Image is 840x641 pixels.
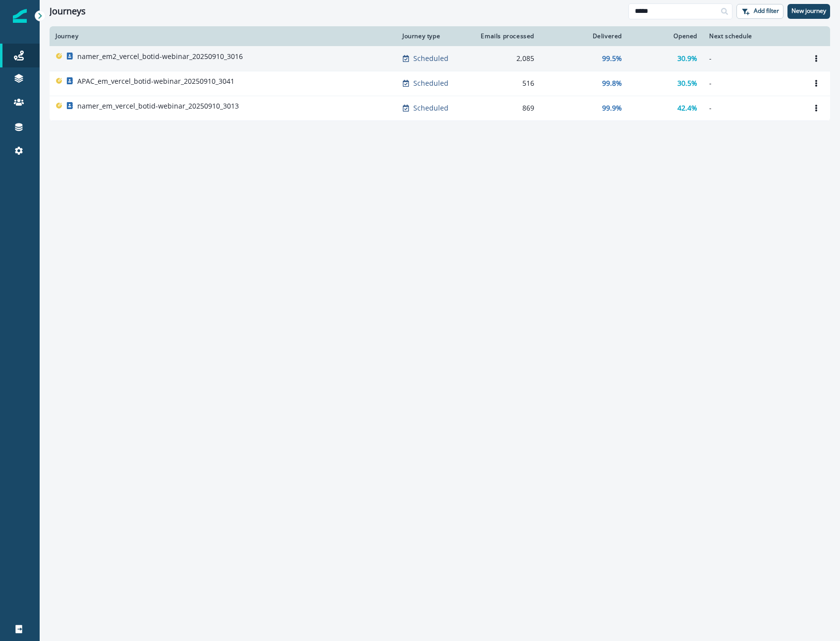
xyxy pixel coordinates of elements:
[808,51,824,66] button: Options
[677,78,697,88] p: 30.5%
[709,78,796,88] p: -
[77,76,234,86] p: APAC_em_vercel_botid-webinar_20250910_3041
[50,96,830,120] a: namer_em_vercel_botid-webinar_20250910_3013Scheduled86999.9%42.4%-Options
[477,32,534,40] div: Emails processed
[13,9,27,23] img: Inflection
[709,54,796,63] p: -
[77,101,239,111] p: namer_em_vercel_botid-webinar_20250910_3013
[808,101,824,116] button: Options
[677,103,697,113] p: 42.4%
[402,32,465,40] div: Journey type
[602,54,622,63] p: 99.5%
[50,71,830,96] a: APAC_em_vercel_botid-webinar_20250910_3041Scheduled51699.8%30.5%-Options
[736,4,784,19] button: Add filter
[709,103,796,113] p: -
[709,32,796,40] div: Next schedule
[77,52,243,61] p: namer_em2_vercel_botid-webinar_20250910_3016
[56,32,391,40] div: Journey
[413,78,448,88] p: Scheduled
[787,4,830,19] button: New journey
[546,32,622,40] div: Delivered
[50,6,86,17] h1: Journeys
[477,78,534,88] div: 516
[477,103,534,113] div: 869
[477,54,534,63] div: 2,085
[413,54,448,63] p: Scheduled
[791,7,826,14] p: New journey
[754,7,779,14] p: Add filter
[602,103,622,113] p: 99.9%
[677,54,697,63] p: 30.9%
[808,76,824,91] button: Options
[413,103,448,113] p: Scheduled
[602,78,622,88] p: 99.8%
[634,32,697,40] div: Opened
[50,46,830,71] a: namer_em2_vercel_botid-webinar_20250910_3016Scheduled2,08599.5%30.9%-Options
